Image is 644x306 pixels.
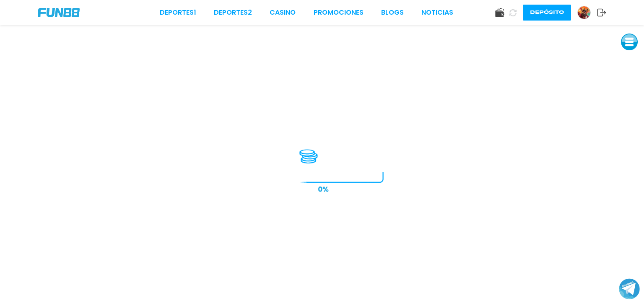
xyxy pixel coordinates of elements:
[421,8,453,18] a: NOTICIAS
[314,8,364,18] a: Promociones
[578,6,590,19] img: Avatar
[381,8,404,18] a: BLOGS
[577,6,597,19] a: Avatar
[270,8,296,18] a: CASINO
[214,8,252,18] a: Deportes2
[160,8,196,18] a: Deportes1
[619,278,640,300] button: Join telegram channel
[38,8,80,17] img: Company Logo
[523,5,571,21] button: Depósito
